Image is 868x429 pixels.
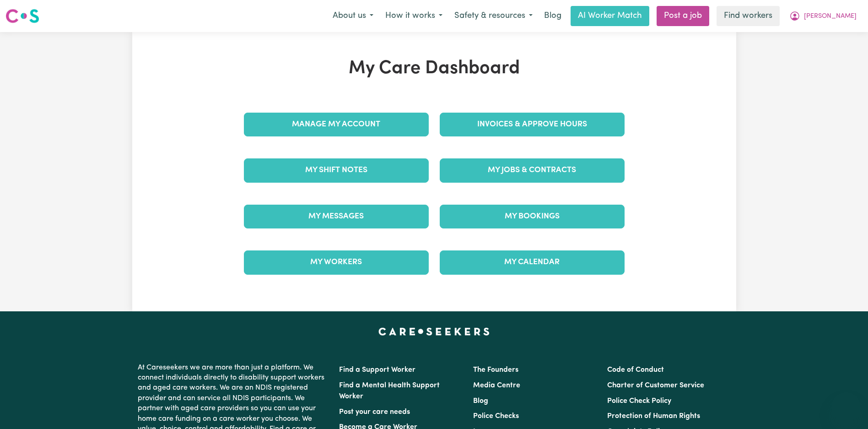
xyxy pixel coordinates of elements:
iframe: Button to launch messaging window [831,392,861,422]
a: Careseekers logo [5,5,39,27]
a: Blog [539,6,567,26]
a: Police Check Policy [607,397,671,405]
a: My Bookings [440,205,625,228]
span: [PERSON_NAME] [804,11,857,22]
a: Find a Mental Health Support Worker [339,382,440,400]
a: My Workers [244,250,429,274]
a: AI Worker Match [571,6,649,26]
button: How it works [379,6,448,26]
a: Protection of Human Rights [607,413,700,420]
a: Find workers [717,6,780,26]
button: About us [327,6,379,26]
a: Manage My Account [244,113,429,136]
a: Code of Conduct [607,366,664,374]
a: My Shift Notes [244,158,429,182]
a: Post your care needs [339,408,410,416]
a: The Founders [473,366,518,374]
a: My Jobs & Contracts [440,158,625,182]
a: Police Checks [473,413,519,420]
a: Find a Support Worker [339,366,415,374]
a: Charter of Customer Service [607,382,704,389]
a: My Messages [244,205,429,228]
a: Invoices & Approve Hours [440,113,625,136]
h1: My Care Dashboard [238,58,630,80]
a: My Calendar [440,250,625,274]
a: Blog [473,397,488,405]
a: Media Centre [473,382,520,389]
a: Careseekers home page [378,328,490,335]
img: Careseekers logo [5,8,39,24]
button: My Account [783,6,863,26]
a: Post a job [657,6,709,26]
button: Safety & resources [448,6,539,26]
